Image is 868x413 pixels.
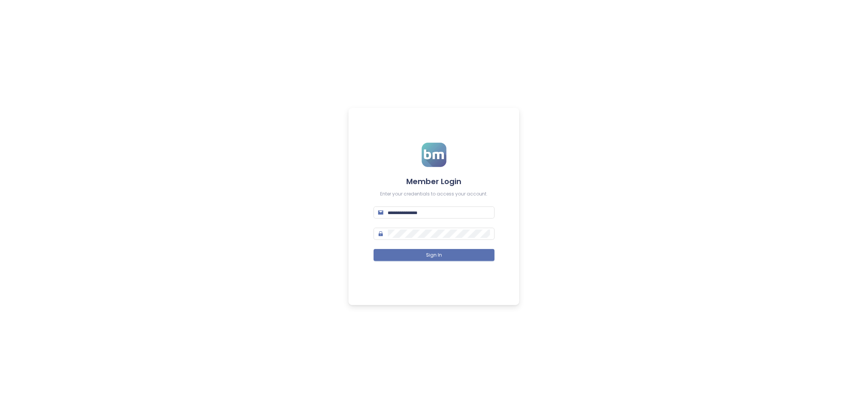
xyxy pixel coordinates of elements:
[374,249,495,261] button: Sign In
[426,252,442,259] span: Sign In
[422,143,447,167] img: logo
[374,176,495,187] h4: Member Login
[374,191,495,198] div: Enter your credentials to access your account.
[378,210,383,215] span: mail
[378,231,383,236] span: lock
